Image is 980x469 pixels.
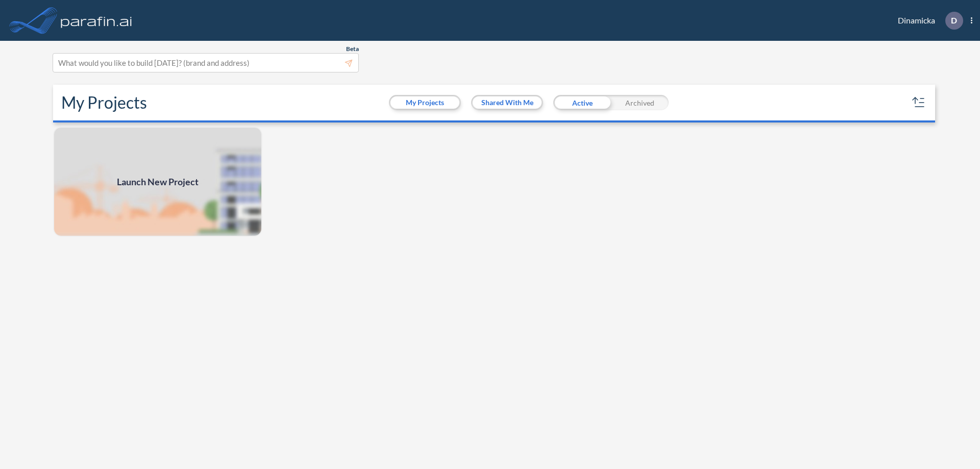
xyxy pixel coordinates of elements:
[390,96,459,109] button: My Projects
[883,12,972,30] div: Dinamicka
[473,96,542,109] button: Shared With Me
[59,10,134,31] img: logo
[346,45,359,53] span: Beta
[53,127,262,237] img: add
[61,93,147,112] h2: My Projects
[53,127,262,237] a: Launch New Project
[911,94,927,111] button: sort
[611,95,669,110] div: Archived
[117,175,199,189] span: Launch New Project
[951,16,957,25] p: D
[553,95,611,110] div: Active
